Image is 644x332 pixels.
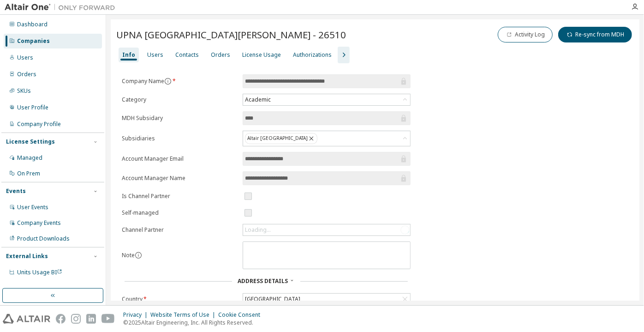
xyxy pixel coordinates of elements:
[122,115,237,122] label: MDH Subsidary
[17,219,61,227] div: Company Events
[6,187,26,195] div: Events
[17,71,36,78] div: Orders
[558,27,632,42] button: Re-sync from MDH
[123,311,150,319] div: Privacy
[122,78,237,85] label: Company Name
[122,135,237,142] label: Subsidiaries
[56,314,66,324] img: facebook.svg
[6,138,55,145] div: License Settings
[293,51,332,59] div: Authorizations
[150,311,218,319] div: Website Terms of Use
[17,37,50,45] div: Companies
[245,226,271,234] div: Loading...
[122,251,135,259] label: Note
[101,314,115,324] img: youtube.svg
[244,95,272,105] div: Academic
[17,121,61,128] div: Company Profile
[122,51,135,59] div: Info
[17,87,31,95] div: SKUs
[243,94,410,105] div: Academic
[122,175,237,182] label: Account Manager Name
[17,21,48,28] div: Dashboard
[3,314,50,324] img: altair_logo.svg
[17,235,70,242] div: Product Downloads
[6,253,48,260] div: External Links
[71,314,81,324] img: instagram.svg
[17,204,48,211] div: User Events
[175,51,199,59] div: Contacts
[243,131,410,146] div: Altair [GEOGRAPHIC_DATA]
[17,268,62,276] span: Units Usage BI
[122,226,237,234] label: Channel Partner
[242,51,281,59] div: License Usage
[244,294,302,304] div: [GEOGRAPHIC_DATA]
[122,155,237,163] label: Account Manager Email
[164,78,172,85] button: information
[17,54,33,61] div: Users
[86,314,96,324] img: linkedin.svg
[5,3,120,12] img: Altair One
[243,294,410,305] div: [GEOGRAPHIC_DATA]
[147,51,163,59] div: Users
[17,104,48,111] div: User Profile
[238,277,288,285] span: Address Details
[17,154,42,162] div: Managed
[498,27,553,42] button: Activity Log
[122,296,237,303] label: Country
[17,170,40,177] div: On Prem
[135,252,142,259] button: information
[122,193,237,200] label: Is Channel Partner
[122,209,237,217] label: Self-managed
[123,319,266,326] p: © 2025 Altair Engineering, Inc. All Rights Reserved.
[211,51,230,59] div: Orders
[245,133,317,144] div: Altair [GEOGRAPHIC_DATA]
[116,28,346,41] span: UPNA [GEOGRAPHIC_DATA][PERSON_NAME] - 26510
[243,224,410,235] div: Loading...
[218,311,266,319] div: Cookie Consent
[122,96,237,103] label: Category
